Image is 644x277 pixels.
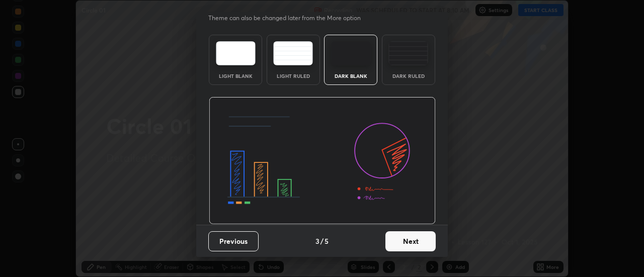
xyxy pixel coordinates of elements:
button: Previous [208,231,259,251]
h4: 3 [315,236,319,246]
div: Light Ruled [273,73,313,78]
img: lightTheme.e5ed3b09.svg [216,41,256,65]
h4: / [320,236,324,246]
img: darkThemeBanner.d06ce4a2.svg [209,97,436,225]
img: darkRuledTheme.de295e13.svg [388,41,428,65]
div: Dark Ruled [388,73,429,78]
div: Light Blank [215,73,256,78]
p: Theme can also be changed later from the More option [208,14,371,23]
h4: 5 [325,236,329,246]
img: lightRuledTheme.5fabf969.svg [273,41,313,65]
img: darkTheme.f0cc69e5.svg [331,41,371,65]
button: Next [385,231,436,251]
div: Dark Blank [331,73,371,78]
